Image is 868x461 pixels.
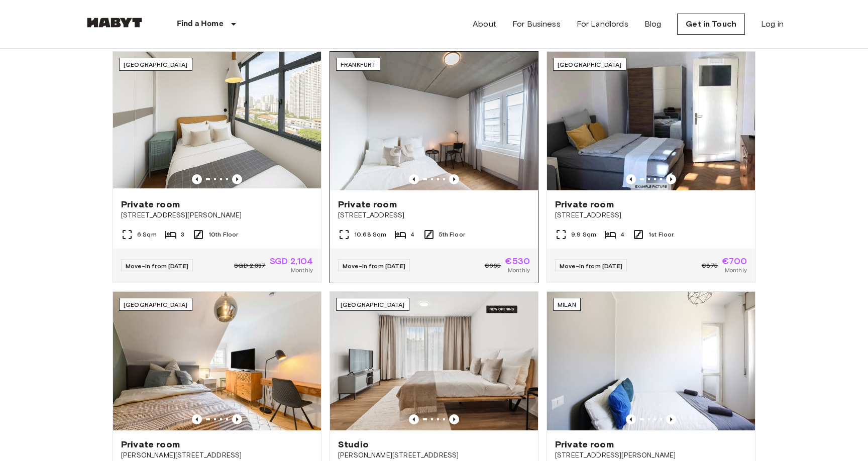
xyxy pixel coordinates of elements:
span: [PERSON_NAME][STREET_ADDRESS] [338,450,530,460]
span: Frankfurt [341,61,376,68]
span: Move-in from [DATE] [126,262,188,270]
button: Previous image [666,414,676,424]
button: Previous image [666,174,676,184]
span: 6 Sqm [137,230,157,239]
span: SGD 2,337 [234,261,265,270]
span: Private room [555,198,614,210]
button: Previous image [409,414,419,424]
span: [GEOGRAPHIC_DATA] [124,301,188,308]
img: Marketing picture of unit DE-02-025-001-04HF [547,52,755,190]
span: Studio [338,438,369,450]
button: Previous image [232,174,242,184]
span: 4 [410,230,414,239]
a: Marketing picture of unit DE-04-037-026-03QPrevious imagePrevious imageFrankfurtPrivate room[STRE... [330,51,538,283]
a: Blog [644,18,662,30]
span: [PERSON_NAME][STREET_ADDRESS] [121,450,313,460]
span: 10.68 Sqm [354,230,386,239]
button: Previous image [449,414,459,424]
img: Marketing picture of unit SG-01-116-001-02 [113,52,321,190]
span: [STREET_ADDRESS] [338,210,530,220]
button: Previous image [192,174,202,184]
span: SGD 2,104 [270,257,313,266]
span: Move-in from [DATE] [343,262,405,270]
button: Previous image [409,174,419,184]
span: 5th Floor [439,230,465,239]
a: For Business [512,18,561,30]
button: Previous image [626,414,636,424]
button: Previous image [449,174,459,184]
a: About [473,18,496,30]
img: Marketing picture of unit IT-14-111-001-006 [547,292,755,430]
img: Marketing picture of unit DE-04-037-026-03Q [330,52,538,190]
span: €665 [485,261,501,270]
span: 3 [181,230,184,239]
span: 9.9 Sqm [571,230,596,239]
button: Previous image [192,414,202,424]
img: Marketing picture of unit DE-01-492-101-001 [330,292,538,430]
span: [STREET_ADDRESS][PERSON_NAME] [555,450,747,460]
span: [STREET_ADDRESS] [555,210,747,220]
a: Marketing picture of unit SG-01-116-001-02Previous imagePrevious image[GEOGRAPHIC_DATA]Private ro... [113,51,321,283]
button: Previous image [232,414,242,424]
span: 4 [620,230,624,239]
span: [GEOGRAPHIC_DATA] [558,61,622,68]
a: Get in Touch [677,14,745,35]
p: Find a Home [177,18,224,30]
span: €530 [505,257,530,266]
span: Milan [558,301,576,308]
span: [GEOGRAPHIC_DATA] [124,61,188,68]
button: Previous image [626,174,636,184]
a: Log in [761,18,784,30]
span: Monthly [291,266,313,275]
a: For Landlords [577,18,628,30]
span: [GEOGRAPHIC_DATA] [341,301,405,308]
span: Private room [121,198,180,210]
span: €700 [722,257,747,266]
a: Marketing picture of unit DE-02-025-001-04HFPrevious imagePrevious image[GEOGRAPHIC_DATA]Private ... [547,51,755,283]
span: [STREET_ADDRESS][PERSON_NAME] [121,210,313,220]
span: Private room [121,438,180,450]
span: Private room [338,198,397,210]
img: Marketing picture of unit DE-09-001-002-02HF [113,292,321,430]
img: Habyt [84,18,145,28]
span: Private room [555,438,614,450]
span: Monthly [725,266,747,275]
span: €875 [702,261,718,270]
span: Move-in from [DATE] [560,262,622,270]
span: 10th Floor [208,230,239,239]
span: 1st Floor [648,230,674,239]
span: Monthly [508,266,530,275]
